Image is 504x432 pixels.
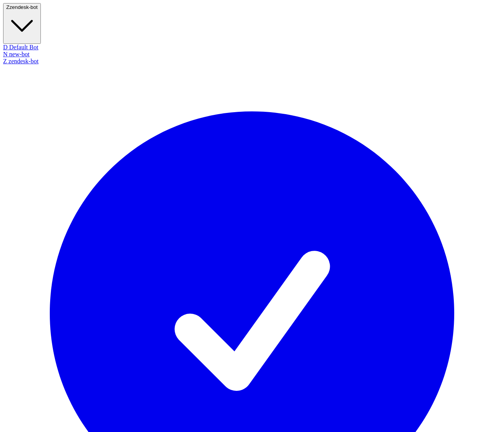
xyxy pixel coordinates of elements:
div: zendesk-bot [3,58,501,65]
div: new-bot [3,51,501,58]
div: Default Bot [3,44,501,51]
button: Zzendesk-bot [3,3,41,44]
span: N [3,51,8,57]
span: Z [6,4,9,10]
span: Z [3,58,7,64]
span: D [3,44,8,50]
span: zendesk-bot [9,4,38,10]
